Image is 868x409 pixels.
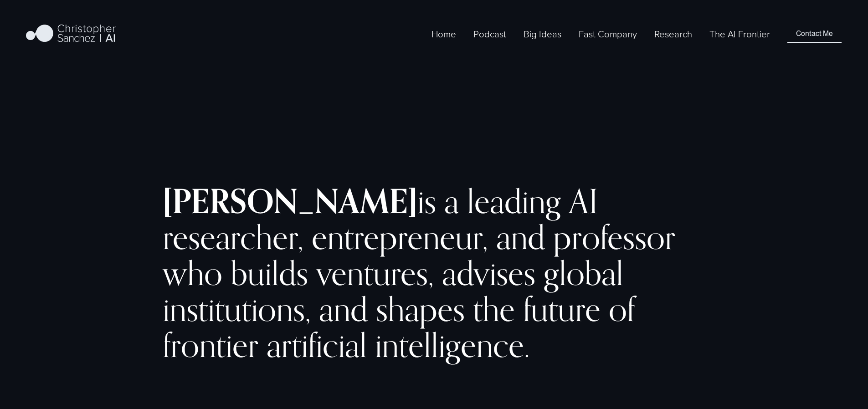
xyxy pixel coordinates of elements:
[524,26,561,41] a: folder dropdown
[579,26,637,41] a: folder dropdown
[787,25,842,42] a: Contact Me
[709,26,770,41] a: The AI Frontier
[163,183,705,363] h2: is a leading AI researcher, entrepreneur, and professor who builds ventures, advises global insti...
[473,26,506,41] a: Podcast
[524,27,561,41] span: Big Ideas
[654,27,692,41] span: Research
[431,26,456,41] a: Home
[26,23,116,46] img: Christopher Sanchez | AI
[163,180,417,221] strong: [PERSON_NAME]
[654,26,692,41] a: folder dropdown
[579,27,637,41] span: Fast Company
